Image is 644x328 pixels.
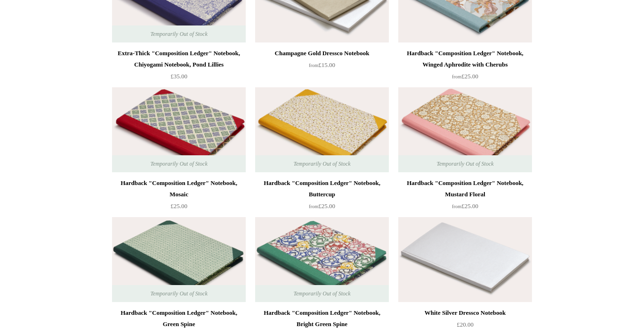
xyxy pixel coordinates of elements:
[112,48,246,86] a: Extra-Thick "Composition Ledger" Notebook, Chiyogami Notebook, Pond Lillies £35.00
[398,217,532,302] a: White Silver Dressco Notebook White Silver Dressco Notebook
[141,285,217,302] span: Temporarily Out of Stock
[255,217,389,302] img: Hardback "Composition Ledger" Notebook, Bright Green Spine
[398,48,532,86] a: Hardback "Composition Ledger" Notebook, Winged Aphrodite with Cherubs from£25.00
[170,202,187,210] span: £25.00
[452,204,461,209] span: from
[398,87,532,172] img: Hardback "Composition Ledger" Notebook, Mustard Floral
[112,217,246,302] img: Hardback "Composition Ledger" Notebook, Green Spine
[170,73,187,80] span: £35.00
[401,307,530,319] div: White Silver Dressco Notebook
[114,48,243,70] div: Extra-Thick "Composition Ledger" Notebook, Chiyogami Notebook, Pond Lillies
[255,217,389,302] a: Hardback "Composition Ledger" Notebook, Bright Green Spine Hardback "Composition Ledger" Notebook...
[141,155,217,172] span: Temporarily Out of Stock
[427,155,503,172] span: Temporarily Out of Stock
[112,87,246,172] img: Hardback "Composition Ledger" Notebook, Mosaic
[112,217,246,302] a: Hardback "Composition Ledger" Notebook, Green Spine Hardback "Composition Ledger" Notebook, Green...
[452,202,478,210] span: £25.00
[141,25,217,42] span: Temporarily Out of Stock
[457,321,474,328] span: £20.00
[258,48,386,59] div: Champagne Gold Dressco Notebook
[255,177,389,216] a: Hardback "Composition Ledger" Notebook, Buttercup from£25.00
[258,177,386,200] div: Hardback "Composition Ledger" Notebook, Buttercup
[284,285,360,302] span: Temporarily Out of Stock
[309,204,318,209] span: from
[255,87,389,172] a: Hardback "Composition Ledger" Notebook, Buttercup Hardback "Composition Ledger" Notebook, Butterc...
[452,73,478,80] span: £25.00
[309,61,335,68] span: £15.00
[255,48,389,86] a: Champagne Gold Dressco Notebook from£15.00
[452,74,461,79] span: from
[284,155,360,172] span: Temporarily Out of Stock
[309,202,335,210] span: £25.00
[309,63,318,68] span: from
[398,87,532,172] a: Hardback "Composition Ledger" Notebook, Mustard Floral Hardback "Composition Ledger" Notebook, Mu...
[398,177,532,216] a: Hardback "Composition Ledger" Notebook, Mustard Floral from£25.00
[255,87,389,172] img: Hardback "Composition Ledger" Notebook, Buttercup
[401,48,530,70] div: Hardback "Composition Ledger" Notebook, Winged Aphrodite with Cherubs
[112,177,246,216] a: Hardback "Composition Ledger" Notebook, Mosaic £25.00
[398,217,532,302] img: White Silver Dressco Notebook
[114,177,243,200] div: Hardback "Composition Ledger" Notebook, Mosaic
[401,177,530,200] div: Hardback "Composition Ledger" Notebook, Mustard Floral
[112,87,246,172] a: Hardback "Composition Ledger" Notebook, Mosaic Hardback "Composition Ledger" Notebook, Mosaic Tem...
